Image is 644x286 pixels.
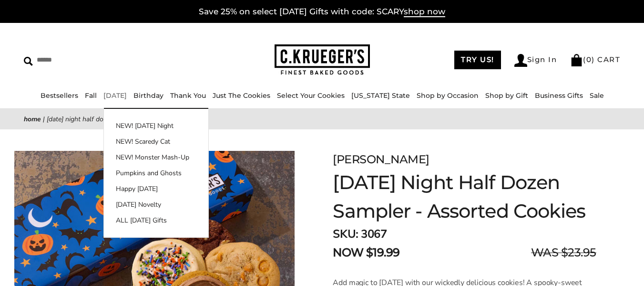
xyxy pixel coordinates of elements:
[133,91,164,100] a: Birthday
[351,91,410,100] a: [US_STATE] State
[85,91,97,100] a: Fall
[361,226,387,242] span: 3067
[590,91,604,100] a: Sale
[531,244,596,261] span: WAS $23.95
[104,152,208,162] a: NEW! Monster Mash-Up
[277,91,345,100] a: Select Your Cookies
[103,91,127,100] a: [DATE]
[404,7,445,17] span: shop now
[485,91,528,100] a: Shop by Gift
[199,7,445,17] a: Save 25% on select [DATE] Gifts with code: SCARYshop now
[514,54,557,67] a: Sign In
[586,55,592,64] span: 0
[43,115,45,124] span: |
[24,57,33,66] img: Search
[104,137,208,147] a: NEW! Scaredy Cat
[454,51,501,69] a: TRY US!
[333,151,596,168] div: [PERSON_NAME]
[104,200,208,210] a: [DATE] Novelty
[170,91,206,100] a: Thank You
[24,115,41,124] a: Home
[104,215,208,225] a: ALL [DATE] Gifts
[535,91,583,100] a: Business Gifts
[570,54,583,66] img: Bag
[213,91,270,100] a: Just The Cookies
[104,121,208,131] a: NEW! [DATE] Night
[514,54,527,67] img: Account
[104,168,208,178] a: Pumpkins and Ghosts
[417,91,479,100] a: Shop by Occasion
[275,44,370,75] img: C.KRUEGER'S
[24,53,162,67] input: Search
[41,91,78,100] a: Bestsellers
[104,184,208,194] a: Happy [DATE]
[47,115,195,124] span: [DATE] Night Half Dozen Sampler - Assorted Cookies
[333,244,399,261] span: NOW $19.99
[333,226,358,242] strong: SKU:
[24,114,620,125] nav: breadcrumbs
[333,168,596,225] h1: [DATE] Night Half Dozen Sampler - Assorted Cookies
[570,55,620,64] a: (0) CART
